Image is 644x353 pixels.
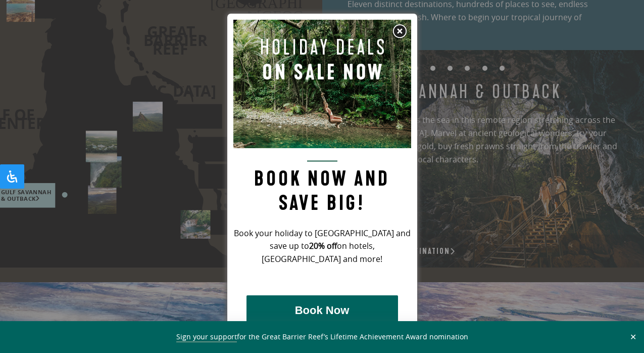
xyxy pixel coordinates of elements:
a: Sign your support [176,332,237,342]
button: Close [627,332,639,341]
img: Pop up image for Holiday Packages [233,20,411,148]
button: Book Now [246,295,398,326]
strong: 20% off [309,240,337,251]
span: for the Great Barrier Reef’s Lifetime Achievement Award nomination [176,332,468,342]
svg: Open Accessibility Panel [6,170,18,183]
p: Book your holiday to [GEOGRAPHIC_DATA] and save up to on hotels, [GEOGRAPHIC_DATA] and more! [233,227,411,267]
h2: Book now and save big! [233,160,411,215]
img: Close [392,24,407,39]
